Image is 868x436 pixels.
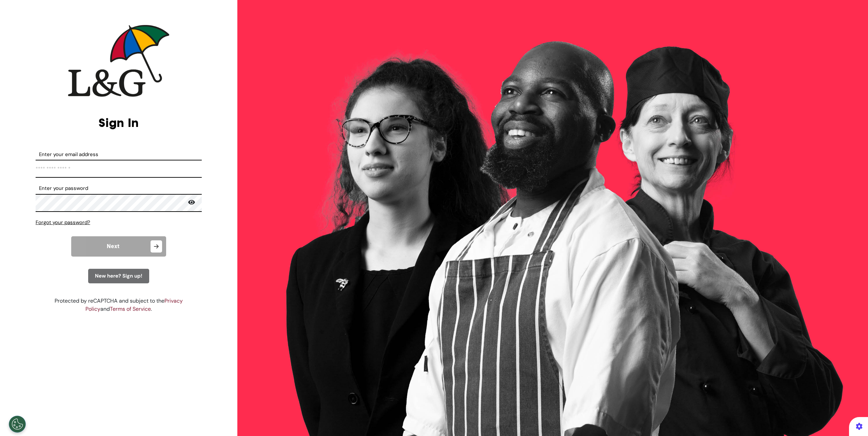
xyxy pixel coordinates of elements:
img: company logo [68,25,170,97]
button: Open Preferences [9,416,26,433]
label: Enter your email address [36,151,202,158]
button: Next [71,236,166,257]
a: Terms of Service [110,305,151,312]
a: Privacy Policy [85,297,183,312]
h2: Sign In [36,115,202,130]
span: Next [107,244,119,249]
span: Forgot your password? [36,219,90,226]
span: New here? Sign up! [95,272,142,279]
label: Enter your password [36,184,202,192]
div: Protected by reCAPTCHA and subject to the and . [36,297,202,313]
